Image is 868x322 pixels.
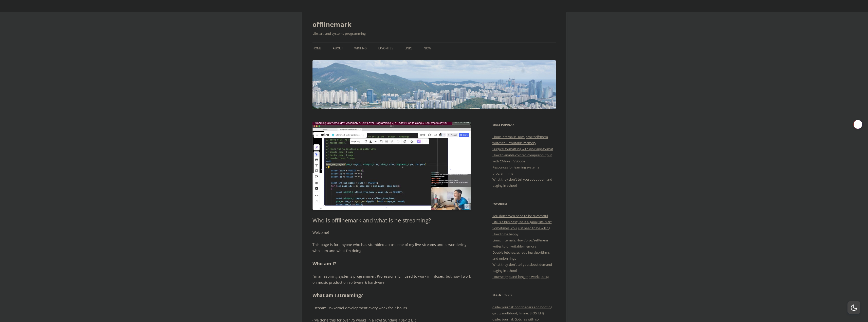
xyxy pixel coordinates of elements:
[492,147,553,151] a: Surgical formatting with git-clang-format
[312,305,471,311] p: I stream OS/kernel development every week for 2 hours.
[492,153,552,163] a: How to enable colored compiler output with CMake + VSCode
[312,43,322,54] a: Home
[492,274,549,279] a: How setjmp and longjmp work (2016)
[312,273,471,286] p: I’m an aspiring systems programmer. Professionally, I used to work in infosec, but now I work on ...
[492,232,519,236] a: How to be happy
[492,305,552,315] a: osdev journal: bootloaders and booting (grub, multiboot, limine, BIOS, EFI)
[404,43,413,54] a: Links
[312,260,471,267] h2: Who am I?
[492,220,552,224] a: Life is a business; life is a game; life is art
[312,217,471,223] h1: Who is offlinemark and what is he streaming?
[424,43,431,54] a: Now
[312,242,471,254] p: This page is for anyone who has stumbled across one of my live-streams and is wondering who I am ...
[492,214,548,218] a: You don’t even need to be successful
[492,201,556,207] h3: Favorites
[312,30,556,36] h2: Life, art, and systems programming
[312,292,471,299] h2: What am I streaming?
[354,43,367,54] a: Writing
[492,250,550,261] a: Double fetches, scheduling algorithms, and onion rings
[492,177,552,188] a: What they don't tell you about demand paging in school
[492,165,539,176] a: Resources for learning systems programming
[378,43,393,54] a: Favorites
[492,135,548,145] a: Linux Internals: How /proc/self/mem writes to unwritable memory
[492,292,556,298] h3: Recent Posts
[312,18,352,30] a: offlinemark
[333,43,343,54] a: About
[492,122,556,128] h3: Most Popular
[492,226,550,230] a: Sometimes, you just need to be willing
[492,238,548,249] a: Linux Internals: How /proc/self/mem writes to unwritable memory
[312,230,471,236] p: Welcome!
[492,262,552,273] a: What they don’t tell you about demand paging in school
[312,60,556,109] img: offlinemark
